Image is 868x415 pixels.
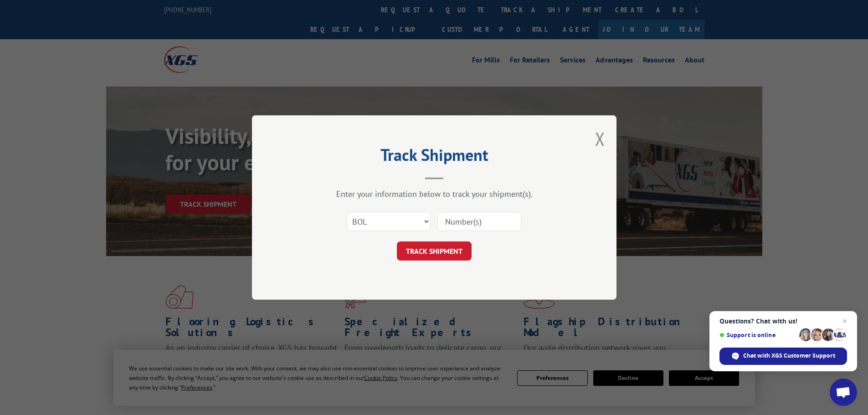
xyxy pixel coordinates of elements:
[397,241,472,261] button: TRACK SHIPMENT
[839,316,850,327] span: Close chat
[719,332,796,338] span: Support is online
[298,149,571,166] h2: Track Shipment
[719,348,847,365] div: Chat with XGS Customer Support
[437,212,521,231] input: Number(s)
[595,127,605,151] button: Close modal
[719,318,847,325] span: Questions? Chat with us!
[830,379,857,406] div: Open chat
[298,189,571,199] div: Enter your information below to track your shipment(s).
[743,352,835,360] span: Chat with XGS Customer Support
